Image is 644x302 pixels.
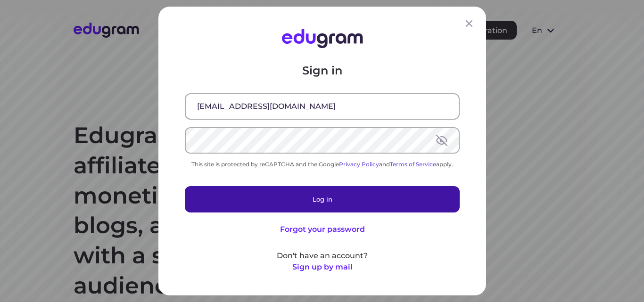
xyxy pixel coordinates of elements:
[281,29,363,48] img: Edugram Logo
[339,161,379,168] a: Privacy Policy
[185,63,460,78] p: Sign in
[292,261,352,273] button: Sign up by mail
[185,161,460,168] div: This site is protected by reCAPTCHA and the Google and apply.
[186,94,459,119] input: Email
[390,161,436,168] a: Terms of Service
[185,250,460,261] p: Don't have an account?
[185,186,460,212] button: Log in
[280,224,364,235] button: Forgot your password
